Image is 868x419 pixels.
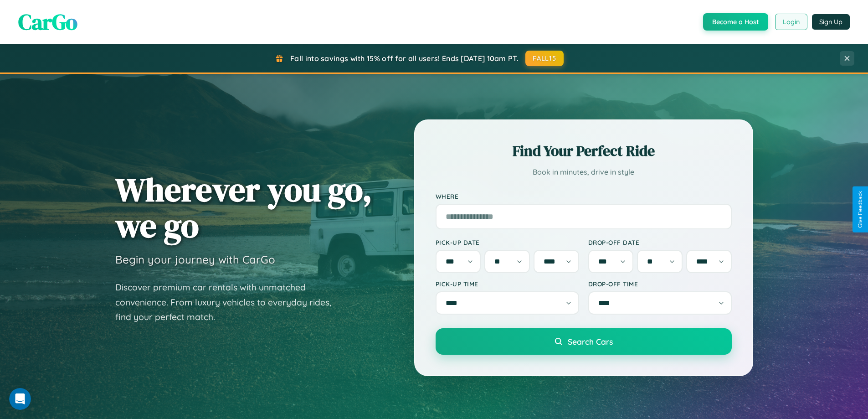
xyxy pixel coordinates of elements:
label: Pick-up Date [436,238,579,246]
span: Search Cars [568,336,613,347]
button: Login [775,14,807,30]
h2: Find Your Perfect Ride [436,141,732,161]
button: FALL15 [525,51,564,66]
h1: Wherever you go, we go [115,171,372,243]
label: Where [436,192,732,200]
label: Drop-off Time [588,280,732,288]
button: Become a Host [703,13,768,31]
button: Sign Up [812,14,850,30]
label: Pick-up Time [436,280,579,288]
div: Give Feedback [857,191,863,228]
span: Fall into savings with 15% off for all users! Ends [DATE] 10am PT. [290,54,519,63]
h3: Begin your journey with CarGo [115,253,275,266]
p: Discover premium car rentals with unmatched convenience. From luxury vehicles to everyday rides, ... [115,280,343,325]
iframe: Intercom live chat [9,388,31,410]
p: Book in minutes, drive in style [436,166,732,179]
label: Drop-off Date [588,238,732,246]
span: CarGo [18,7,77,37]
button: Search Cars [436,328,732,355]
